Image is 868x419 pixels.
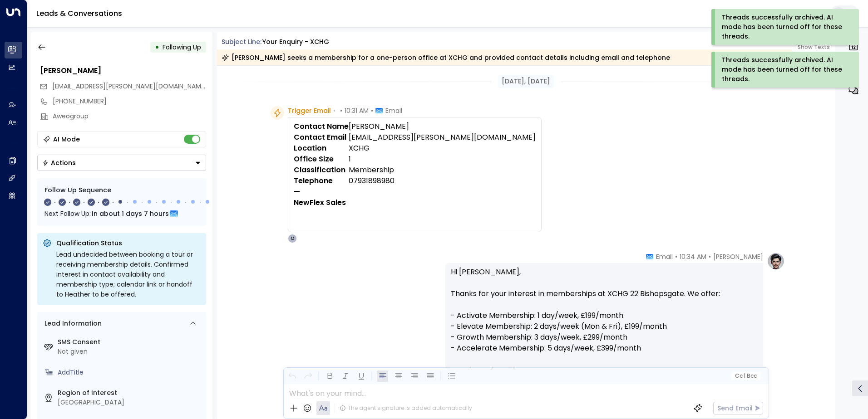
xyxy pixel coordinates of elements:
[656,252,673,261] span: Email
[371,106,373,115] span: •
[294,175,333,186] strong: Telephone
[262,37,329,47] div: Your enquiry - XCHG
[286,370,298,382] button: Undo
[340,106,342,115] span: •
[294,154,334,164] strong: Office Size
[41,319,102,328] div: Lead Information
[155,39,159,55] div: •
[58,368,202,377] div: AddTitle
[744,373,745,379] span: |
[44,209,199,219] div: Next Follow Up:
[58,388,202,398] label: Region of Interest
[37,155,206,171] button: Actions
[349,132,536,143] td: [EMAIL_ADDRESS][PERSON_NAME][DOMAIN_NAME]
[163,43,201,52] span: Following Up
[709,252,711,261] span: •
[731,372,760,380] button: Cc|Bcc
[294,186,300,197] strong: —
[349,165,536,175] td: Membership
[56,249,201,299] div: Lead undecided between booking a tour or receiving membership details. Confirmed interest in cont...
[53,135,80,144] div: AI Mode
[40,65,206,76] div: [PERSON_NAME]
[713,252,763,261] span: [PERSON_NAME]
[37,155,206,171] div: Button group with a nested menu
[56,239,201,248] p: Qualification Status
[735,373,756,379] span: Cc Bcc
[349,121,536,132] td: [PERSON_NAME]
[58,337,202,347] label: SMS Consent
[288,234,297,243] div: O
[52,82,207,91] span: [EMAIL_ADDRESS][PERSON_NAME][DOMAIN_NAME]
[385,106,402,115] span: Email
[44,185,199,195] div: Follow Up Sequence
[498,75,554,88] div: [DATE], [DATE]
[340,404,472,412] div: The agent signature is added automatically
[722,13,847,41] div: Threads successfully archived. AI mode has been turned off for these threads.
[349,143,536,154] td: XCHG
[345,106,369,115] span: 10:31 AM
[680,252,706,261] span: 10:34 AM
[294,132,346,142] strong: Contact Email
[349,154,536,165] td: 1
[302,370,314,382] button: Redo
[349,175,536,186] td: 07931898980
[52,82,206,91] span: ola.awosika@aweogroup.com
[53,97,206,106] div: [PHONE_NUMBER]
[53,112,206,121] div: Aweogroup
[722,55,847,84] div: Threads successfully archived. AI mode has been turned off for these threads.
[288,106,331,115] span: Trigger Email
[92,209,169,219] span: In about 1 days 7 hours
[294,143,326,153] strong: Location
[58,347,202,356] div: Not given
[58,398,202,407] div: [GEOGRAPHIC_DATA]
[767,252,785,270] img: profile-logo.png
[222,37,261,46] span: Subject Line:
[36,8,122,19] a: Leads & Conversations
[333,106,335,115] span: •
[42,159,76,167] div: Actions
[294,121,349,132] strong: Contact Name
[294,165,345,175] strong: Classification
[675,252,677,261] span: •
[294,197,346,208] strong: NewFlex Sales
[222,53,670,62] div: [PERSON_NAME] seeks a membership for a one-person office at XCHG and provided contact details inc...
